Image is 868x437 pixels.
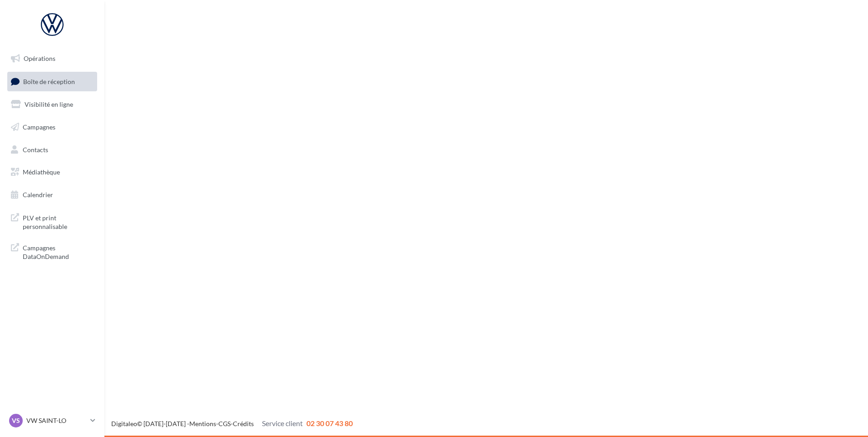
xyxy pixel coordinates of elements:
a: Boîte de réception [5,72,99,91]
span: Médiathèque [23,168,60,176]
a: Digitaleo [111,420,137,427]
a: Campagnes DataOnDemand [5,238,99,265]
span: Contacts [23,145,48,153]
span: Service client [262,419,303,427]
a: PLV et print personnalisable [5,208,99,235]
span: Visibilité en ligne [25,100,73,108]
a: Visibilité en ligne [5,95,99,114]
a: Mentions [189,420,216,427]
span: Opérations [24,55,55,62]
a: Crédits [233,420,254,427]
span: Campagnes DataOnDemand [23,242,94,261]
span: Calendrier [23,191,53,199]
span: © [DATE]-[DATE] - - - [111,420,353,427]
a: Campagnes [5,118,99,137]
p: VW SAINT-LO [26,416,87,425]
span: 02 30 07 43 80 [306,419,353,427]
a: Médiathèque [5,163,99,182]
span: Boîte de réception [23,77,75,85]
span: PLV et print personnalisable [23,212,94,231]
a: Calendrier [5,185,99,204]
a: Contacts [5,140,99,159]
a: VS VW SAINT-LO [7,412,97,429]
a: Opérations [5,49,99,68]
a: CGS [218,420,231,427]
span: VS [12,416,20,425]
span: Campagnes [23,123,55,131]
